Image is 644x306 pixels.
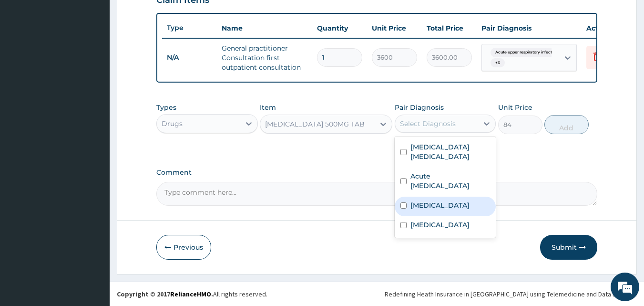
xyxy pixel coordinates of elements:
label: [MEDICAL_DATA] [MEDICAL_DATA] [410,142,491,161]
span: + 3 [491,58,505,68]
label: Unit Price [498,103,532,112]
label: Comment [156,169,598,177]
div: Chat with us now [50,53,160,66]
div: Minimize live chat window [156,5,179,28]
th: Name [217,19,312,38]
label: Item [260,103,276,112]
a: RelianceHMO [170,290,211,298]
img: d_794563401_company_1708531726252_794563401 [18,48,39,72]
label: Pair Diagnosis [395,103,444,112]
button: Previous [156,235,211,260]
div: [MEDICAL_DATA] 500MG TAB [265,119,365,129]
footer: All rights reserved. [110,282,644,306]
label: [MEDICAL_DATA] [410,220,470,230]
div: Drugs [162,119,183,128]
label: Types [156,104,176,112]
th: Quantity [312,19,367,38]
label: Acute [MEDICAL_DATA] [410,171,491,190]
th: Actions [582,19,629,38]
td: N/A [162,49,217,66]
th: Pair Diagnosis [477,19,582,38]
th: Type [162,19,217,37]
span: Acute upper respiratory infect... [491,48,560,57]
td: General practitioner Consultation first outpatient consultation [217,39,312,77]
th: Total Price [422,19,477,38]
div: Redefining Heath Insurance in [GEOGRAPHIC_DATA] using Telemedicine and Data Science! [385,289,637,299]
button: Add [544,115,589,134]
label: [MEDICAL_DATA] [410,200,470,210]
th: Unit Price [367,19,422,38]
div: Select Diagnosis [400,119,456,128]
span: We're online! [55,92,132,189]
button: Submit [540,235,597,260]
strong: Copyright © 2017 . [117,290,213,298]
textarea: Type your message and hit 'Enter' [5,204,182,238]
